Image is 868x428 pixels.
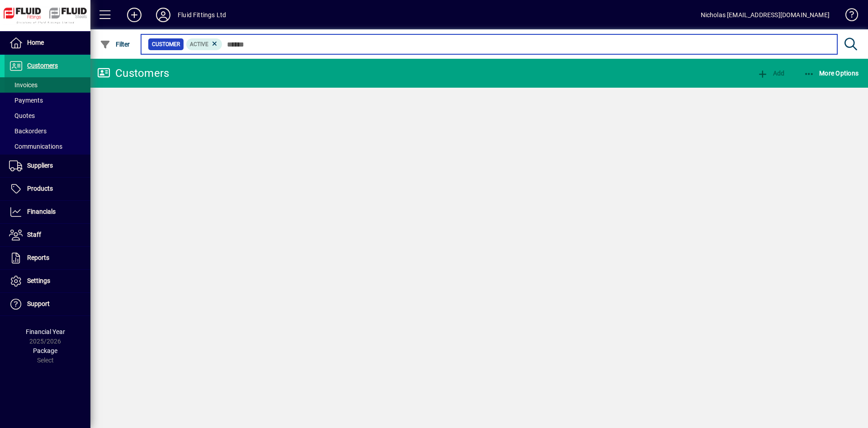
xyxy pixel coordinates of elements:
[5,293,90,315] a: Support
[804,70,859,77] span: More Options
[97,66,169,80] div: Customers
[5,32,90,54] a: Home
[5,123,90,139] a: Backorders
[27,208,56,215] span: Financials
[9,81,38,89] span: Invoices
[5,247,90,269] a: Reports
[9,143,62,150] span: Communications
[5,201,90,223] a: Financials
[802,65,861,81] button: More Options
[26,328,65,335] span: Financial Year
[190,41,208,47] span: Active
[27,162,53,169] span: Suppliers
[701,8,830,22] div: Nicholas [EMAIL_ADDRESS][DOMAIN_NAME]
[27,300,50,307] span: Support
[839,2,857,31] a: Knowledge Base
[5,108,90,123] a: Quotes
[5,155,90,177] a: Suppliers
[98,36,132,52] button: Filter
[149,7,178,23] button: Profile
[27,39,44,46] span: Home
[755,65,787,81] button: Add
[33,347,57,354] span: Package
[27,254,49,261] span: Reports
[152,40,180,49] span: Customer
[5,224,90,246] a: Staff
[5,178,90,200] a: Products
[757,70,784,77] span: Add
[9,127,47,135] span: Backorders
[186,38,222,50] mat-chip: Activation Status: Active
[9,97,43,104] span: Payments
[178,8,226,22] div: Fluid Fittings Ltd
[100,41,130,48] span: Filter
[5,139,90,154] a: Communications
[5,270,90,292] a: Settings
[27,277,50,284] span: Settings
[9,112,35,119] span: Quotes
[120,7,149,23] button: Add
[27,62,58,69] span: Customers
[5,93,90,108] a: Payments
[27,185,53,192] span: Products
[27,231,41,238] span: Staff
[5,77,90,93] a: Invoices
